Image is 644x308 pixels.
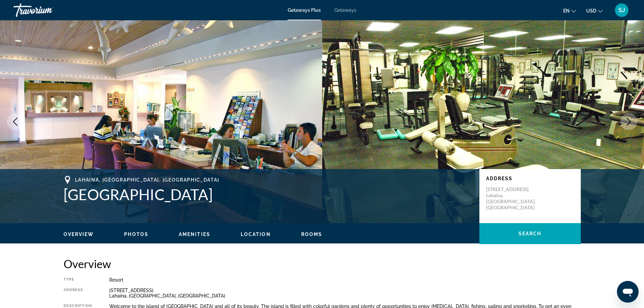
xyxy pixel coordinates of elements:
a: Getaways [334,7,356,13]
h1: [GEOGRAPHIC_DATA] [64,186,473,203]
iframe: Button to launch messaging window [617,281,639,303]
p: Address [486,176,574,181]
div: Resort [109,277,581,283]
button: User Menu [613,3,630,17]
button: Rooms [301,231,323,237]
span: Location [241,232,271,237]
span: Amenities [179,232,210,237]
span: Photos [124,232,148,237]
div: Type [64,277,92,283]
button: Photos [124,231,148,237]
button: Next image [620,113,637,130]
span: SJ [618,7,625,14]
span: Rooms [301,232,323,237]
span: en [563,8,570,14]
button: Amenities [179,231,210,237]
button: Location [241,231,271,237]
p: [STREET_ADDRESS] Lahaina, [GEOGRAPHIC_DATA], [GEOGRAPHIC_DATA] [486,186,540,211]
button: Search [479,223,581,244]
span: USD [586,8,596,14]
span: Overview [64,232,94,237]
a: Getaways Plus [288,7,321,13]
a: Travorium [14,1,81,19]
span: Search [519,231,542,236]
h2: Overview [64,257,581,270]
button: Change currency [586,6,603,16]
button: Previous image [7,113,24,130]
div: [STREET_ADDRESS] Lahaina, [GEOGRAPHIC_DATA], [GEOGRAPHIC_DATA] [109,288,581,299]
div: Address [64,288,92,299]
span: Lahaina, [GEOGRAPHIC_DATA], [GEOGRAPHIC_DATA] [75,177,220,183]
button: Change language [563,6,576,16]
button: Overview [64,231,94,237]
